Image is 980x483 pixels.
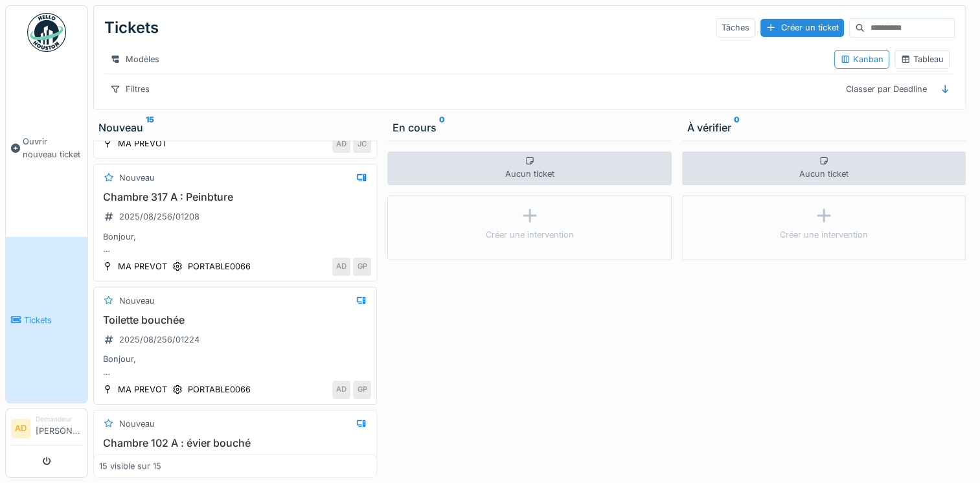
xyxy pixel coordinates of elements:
[780,229,868,241] div: Créer une intervention
[6,237,87,403] a: Tickets
[11,419,30,438] li: AD
[119,210,199,223] div: 2025/08/256/01208
[188,260,251,273] div: PORTABLE0066
[119,333,199,346] div: 2025/08/256/01224
[119,172,155,184] div: Nouveau
[716,18,755,37] div: Tâches
[11,414,82,445] a: AD Demandeur[PERSON_NAME]
[353,258,371,276] div: GP
[98,120,372,135] div: Nouveau
[36,414,82,442] li: [PERSON_NAME]
[332,135,350,153] div: AD
[840,53,883,65] div: Kanban
[118,383,167,396] div: MA PREVOT
[104,80,155,98] div: Filtres
[353,135,371,153] div: JC
[118,137,167,150] div: MA PREVOT
[687,120,961,135] div: À vérifier
[99,314,371,326] h3: Toilette bouchée
[734,120,740,135] sup: 0
[6,59,87,237] a: Ouvrir nouveau ticket
[393,120,666,135] div: En cours
[99,191,371,203] h3: Chambre 317 A : Peinbture
[682,152,966,185] div: Aucun ticket
[332,258,350,276] div: AD
[353,381,371,399] div: GP
[23,135,82,160] span: Ouvrir nouveau ticket
[118,260,167,273] div: MA PREVOT
[188,383,251,396] div: PORTABLE0066
[119,418,155,430] div: Nouveau
[99,437,371,449] h3: Chambre 102 A : évier bouché
[387,152,671,185] div: Aucun ticket
[900,53,944,65] div: Tableau
[99,460,161,472] div: 15 visible sur 15
[439,120,445,135] sup: 0
[104,11,159,45] div: Tickets
[104,50,165,69] div: Modèles
[146,120,154,135] sup: 15
[760,19,844,36] div: Créer un ticket
[27,13,66,52] img: Badge_color-CXgf-gQk.svg
[840,80,933,98] div: Classer par Deadline
[24,314,82,326] span: Tickets
[332,381,350,399] div: AD
[36,414,82,424] div: Demandeur
[99,353,371,377] div: Bonjour, La toilette côté chambre 101 est bouchée. Pouvez-vous intervenir ? Mercfi
[119,295,155,307] div: Nouveau
[486,229,574,241] div: Créer une intervention
[99,230,371,255] div: Bonjour, Pouvez-vous repeindre la chambre 317 A (ou, au moins, le murs en bloc béton). [GEOGRAPHI...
